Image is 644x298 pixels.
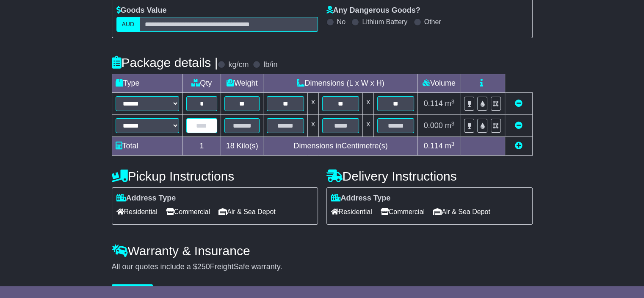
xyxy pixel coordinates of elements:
[112,262,533,272] div: All our quotes include a $ FreightSafe warranty.
[424,121,443,130] span: 0.000
[331,194,391,203] label: Address Type
[228,60,249,70] label: kg/cm
[218,205,276,218] span: Air & Sea Depot
[116,6,167,15] label: Goods Value
[182,74,221,93] td: Qty
[182,137,221,156] td: 1
[418,74,460,93] td: Volume
[226,142,235,150] span: 18
[221,137,263,156] td: Kilo(s)
[515,142,522,150] a: Add new item
[451,141,455,147] sup: 3
[263,74,418,93] td: Dimensions (L x W x H)
[363,93,374,115] td: x
[424,99,443,108] span: 0.114
[116,17,140,32] label: AUD
[326,169,533,183] h4: Delivery Instructions
[112,56,218,70] h4: Package details |
[445,142,455,150] span: m
[116,205,158,218] span: Residential
[197,262,210,271] span: 250
[363,115,374,137] td: x
[337,18,345,26] label: No
[307,115,318,137] td: x
[362,18,407,26] label: Lithium Battery
[451,98,455,105] sup: 3
[112,137,182,156] td: Total
[112,169,318,183] h4: Pickup Instructions
[445,121,455,130] span: m
[424,18,441,26] label: Other
[263,60,277,70] label: lb/in
[445,99,455,108] span: m
[221,74,263,93] td: Weight
[424,142,443,150] span: 0.114
[515,121,522,130] a: Remove this item
[112,244,533,258] h4: Warranty & Insurance
[451,120,455,127] sup: 3
[331,205,372,218] span: Residential
[263,137,418,156] td: Dimensions in Centimetre(s)
[326,6,420,15] label: Any Dangerous Goods?
[166,205,210,218] span: Commercial
[381,205,425,218] span: Commercial
[515,99,522,108] a: Remove this item
[307,93,318,115] td: x
[116,194,176,203] label: Address Type
[433,205,490,218] span: Air & Sea Depot
[112,74,182,93] td: Type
